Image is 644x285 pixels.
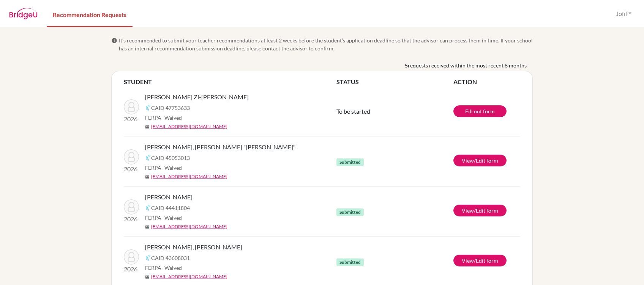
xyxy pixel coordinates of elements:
[151,204,190,212] span: CAID 44411804
[145,175,150,179] span: mail
[145,114,182,122] span: FERPA
[336,77,453,86] th: STATUS
[47,1,133,27] a: Recommendation Requests
[336,208,364,216] span: Submitted
[453,77,520,86] th: ACTION
[336,108,370,115] span: To be started
[145,225,150,229] span: mail
[612,6,635,21] button: Jofil
[145,142,295,152] span: [PERSON_NAME], [PERSON_NAME] "[PERSON_NAME]"
[124,199,139,215] img: Lin, Emma
[151,254,190,262] span: CAID 43608031
[145,155,151,161] img: Common App logo
[405,61,408,69] b: 5
[145,264,182,272] span: FERPA
[124,164,139,174] p: 2026
[453,155,507,166] a: View/Edit form
[145,255,151,261] img: Common App logo
[124,77,336,86] th: STUDENT
[151,173,227,180] a: [EMAIL_ADDRESS][DOMAIN_NAME]
[161,265,182,271] span: - Waived
[145,125,150,129] span: mail
[161,215,182,221] span: - Waived
[453,255,507,266] a: View/Edit form
[145,92,249,102] span: [PERSON_NAME] Zi-[PERSON_NAME]
[145,205,151,211] img: Common App logo
[145,105,151,111] img: Common App logo
[145,243,242,252] span: [PERSON_NAME], [PERSON_NAME]
[9,8,38,19] img: BridgeU logo
[151,273,227,280] a: [EMAIL_ADDRESS][DOMAIN_NAME]
[124,149,139,164] img: Chiang, Yu Jen "Jenny"
[145,164,182,172] span: FERPA
[161,164,182,171] span: - Waived
[408,61,527,69] span: requests received within the most recent 8 months
[124,114,139,124] p: 2026
[151,123,227,130] a: [EMAIL_ADDRESS][DOMAIN_NAME]
[145,193,193,202] span: [PERSON_NAME]
[119,36,533,52] span: It’s recommended to submit your teacher recommendations at least 2 weeks before the student’s app...
[151,223,227,230] a: [EMAIL_ADDRESS][DOMAIN_NAME]
[111,38,117,44] span: info
[336,158,364,166] span: Submitted
[453,105,507,117] a: Fill out form
[151,104,190,112] span: CAID 47753633
[145,214,182,222] span: FERPA
[124,99,139,114] img: Liu, Evelyn Zi-Tang
[453,205,507,216] a: View/Edit form
[161,114,182,121] span: - Waived
[336,258,364,266] span: Submitted
[124,249,139,265] img: Hsu, Eagan Ting-Wei
[151,154,190,162] span: CAID 45053013
[124,215,139,224] p: 2026
[145,275,150,279] span: mail
[124,265,139,274] p: 2026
